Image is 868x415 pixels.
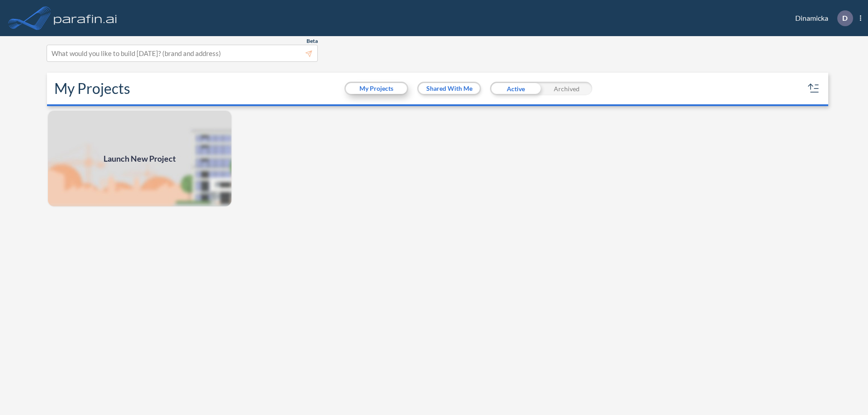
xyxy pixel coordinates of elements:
button: sort [807,81,821,96]
span: Beta [307,37,318,45]
p: D [842,14,848,22]
button: Shared With Me [419,83,480,94]
div: Active [490,82,541,95]
a: Launch New Project [47,110,232,207]
div: Dinamicka [782,10,861,26]
div: Archived [541,82,592,95]
span: Launch New Project [104,153,176,165]
button: My Projects [346,83,407,94]
img: logo [52,9,119,27]
h2: My Projects [54,80,130,97]
img: add [47,110,232,207]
